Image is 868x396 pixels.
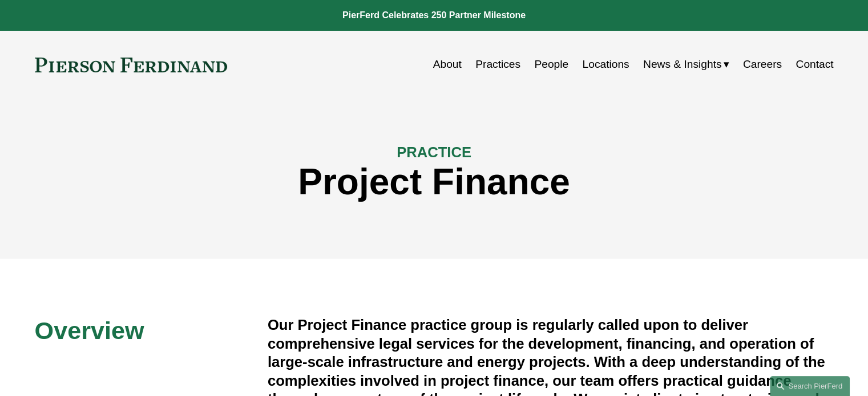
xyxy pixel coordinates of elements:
[475,54,520,75] a: Practices
[534,54,568,75] a: People
[397,144,471,160] span: PRACTICE
[770,376,850,396] a: Search this site
[35,161,834,203] h1: Project Finance
[643,54,729,75] a: folder dropdown
[796,54,833,75] a: Contact
[643,55,722,75] span: News & Insights
[743,54,782,75] a: Careers
[582,54,629,75] a: Locations
[433,54,462,75] a: About
[35,317,144,344] span: Overview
